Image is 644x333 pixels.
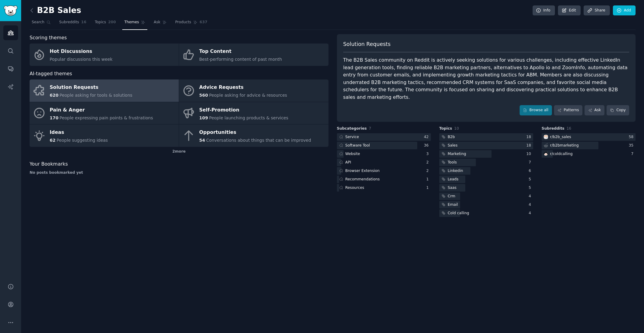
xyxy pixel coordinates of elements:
span: Topics [439,126,452,131]
span: Conversations about things that can be improved [206,138,311,143]
div: Resources [345,185,364,191]
a: Top ContentBest-performing content of past month [179,44,328,66]
div: 42 [424,134,431,140]
div: 2 [426,168,431,174]
span: Ask [154,20,160,25]
span: Popular discussions this week [50,57,113,62]
a: Recommendations1 [337,176,431,183]
div: 4 [529,211,533,216]
div: Recommendations [345,177,380,182]
div: 6 [529,168,533,174]
a: b2b_salesr/b2b_sales58 [542,133,636,141]
a: Pain & Anger170People expressing pain points & frustrations [30,102,179,124]
span: Subcategories [337,126,367,131]
span: People asking for advice & resources [209,93,287,98]
a: Patterns [554,105,582,115]
div: Opportunities [199,128,311,137]
span: 16 [81,20,86,25]
div: 5 [529,177,533,182]
a: Ideas62People suggesting ideas [30,124,179,147]
div: Marketing [448,151,466,157]
div: Cold calling [448,211,469,216]
div: Leads [448,177,459,182]
div: 1 [426,185,431,191]
span: Your Bookmarks [30,160,68,168]
div: r/ b2bmarketing [550,143,579,148]
a: Browse all [520,105,552,115]
div: Website [345,151,360,157]
div: Ideas [50,128,108,137]
img: coldcalling [544,152,548,156]
div: Hot Discussions [50,47,113,57]
a: Sales18 [439,142,533,149]
div: B2b [448,134,455,140]
a: Software Tool36 [337,142,431,149]
span: Search [32,20,44,25]
a: Resources1 [337,184,431,192]
a: Topics200 [93,18,118,30]
a: Leads5 [439,176,533,183]
div: 58 [629,134,636,140]
a: Hot DiscussionsPopular discussions this week [30,44,179,66]
div: 4 [529,194,533,199]
div: 36 [424,143,431,148]
div: Sales [448,143,458,148]
a: Advice Requests560People asking for advice & resources [179,79,328,102]
div: r/ b2b_sales [550,134,571,140]
div: Pain & Anger [50,105,153,115]
div: Solution Requests [50,83,133,92]
span: People asking for tools & solutions [59,93,132,98]
div: Linkedin [448,168,463,174]
div: 1 [426,177,431,182]
div: 4 [529,202,533,208]
a: Service42 [337,133,431,141]
a: API2 [337,159,431,166]
a: Browser Extension2 [337,167,431,175]
div: Service [345,134,359,140]
span: People launching products & services [209,115,288,120]
a: Linkedin6 [439,167,533,175]
a: Solution Requests620People asking for tools & solutions [30,79,179,102]
a: Saas5 [439,184,533,192]
span: 7 [369,126,371,131]
div: r/ coldcalling [550,151,573,157]
div: 18 [526,134,533,140]
div: 2 [426,160,431,165]
div: 18 [526,143,533,148]
a: Cold calling4 [439,209,533,217]
span: 620 [50,93,59,98]
div: Self-Promotion [199,105,288,115]
div: Saas [448,185,457,191]
div: Tools [448,160,457,165]
a: r/b2bmarketing35 [542,142,636,149]
a: Search [30,18,53,30]
a: Marketing10 [439,150,533,158]
span: Subreddits [542,126,565,131]
a: Products637 [173,18,209,30]
a: Share [584,5,610,16]
a: Themes [122,18,148,30]
button: Copy [607,105,629,115]
span: Scoring themes [30,34,67,42]
span: People suggesting ideas [56,138,108,143]
div: Software Tool [345,143,370,148]
span: 109 [199,115,208,120]
a: Subreddits16 [57,18,88,30]
a: Ask [585,105,604,115]
span: 560 [199,93,208,98]
span: 54 [199,138,205,143]
a: Website3 [337,150,431,158]
a: Crm4 [439,192,533,200]
div: No posts bookmarked yet [30,170,328,176]
div: 5 [529,185,533,191]
img: GummySearch logo [4,5,18,16]
span: Subreddits [59,20,79,25]
span: Best-performing content of past month [199,57,282,62]
span: 200 [108,20,116,25]
span: Solution Requests [343,40,391,48]
span: Topics [95,20,106,25]
span: Products [175,20,191,25]
div: Crm [448,194,455,199]
a: Edit [558,5,581,16]
span: 637 [200,20,207,25]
